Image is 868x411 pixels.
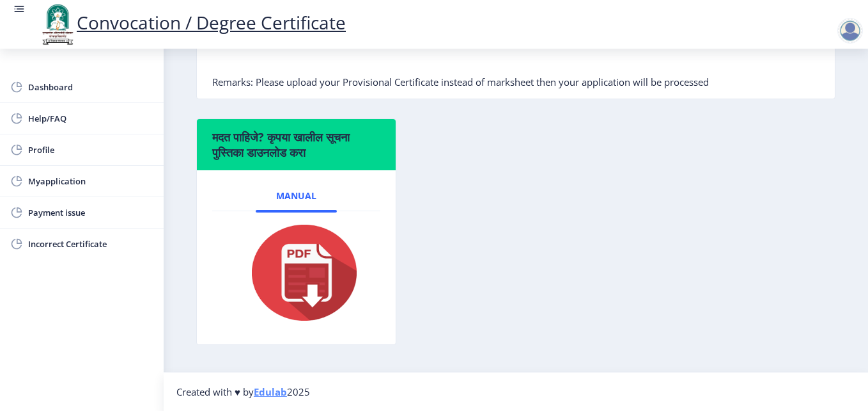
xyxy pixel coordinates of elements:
[28,205,153,220] span: Payment issue
[28,142,153,157] span: Profile
[28,236,153,252] span: Incorrect Certificate
[256,181,337,211] a: Manual
[176,385,310,398] span: Created with ♥ by 2025
[28,111,153,126] span: Help/FAQ
[233,222,360,324] img: pdf.png
[28,79,153,95] span: Dashboard
[28,173,153,189] span: Myapplication
[212,129,380,160] h6: मदत पाहिजे? कृपया खालील सूचना पुस्तिका डाउनलोड करा
[276,191,316,201] span: Manual
[38,3,77,46] img: logo
[254,385,287,398] a: Edulab
[212,76,709,88] span: Remarks: Please upload your Provisional Certificate instead of marksheet then your application wi...
[38,10,346,35] a: Convocation / Degree Certificate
